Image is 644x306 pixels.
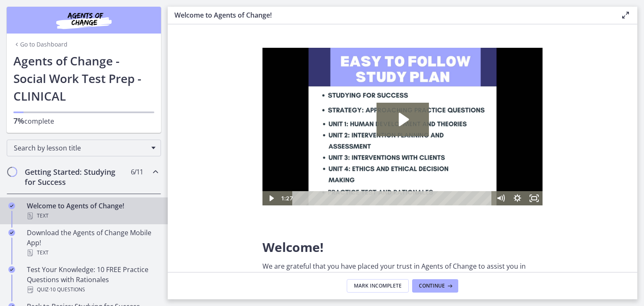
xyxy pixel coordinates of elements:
span: Search by lesson title [14,143,147,153]
div: Search by lesson title [7,140,161,156]
i: Completed [8,202,15,209]
button: Play Video: c1o6hcmjueu5qasqsu00.mp4 [114,55,166,88]
div: Playbar [36,143,226,158]
p: We are grateful that you have placed your trust in Agents of Change to assist you in preparing fo... [262,261,543,291]
h1: Agents of Change - Social Work Test Prep - CLINICAL [13,52,154,105]
div: Welcome to Agents of Change! [27,201,158,221]
button: Mute [230,143,247,158]
h3: Welcome to Agents of Change! [174,10,607,20]
div: Download the Agents of Change Mobile App! [27,228,158,258]
span: 7% [13,116,24,126]
span: Mark Incomplete [354,283,402,289]
button: Show settings menu [247,143,263,158]
button: Continue [412,279,458,293]
span: Continue [419,283,445,289]
a: Go to Dashboard [13,40,68,49]
i: Completed [8,266,15,273]
span: Welcome! [262,239,324,256]
h2: Getting Started: Studying for Success [25,167,127,187]
span: 6 / 11 [131,167,143,177]
div: Quiz [27,285,158,295]
button: Mark Incomplete [347,279,409,293]
img: Agents of Change [34,10,134,30]
i: Completed [8,229,15,236]
div: Test Your Knowledge: 10 FREE Practice Questions with Rationales [27,265,158,295]
div: Text [27,248,158,258]
p: complete [13,116,154,126]
div: Text [27,211,158,221]
span: · 10 Questions [49,285,85,295]
button: Fullscreen [263,143,280,158]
